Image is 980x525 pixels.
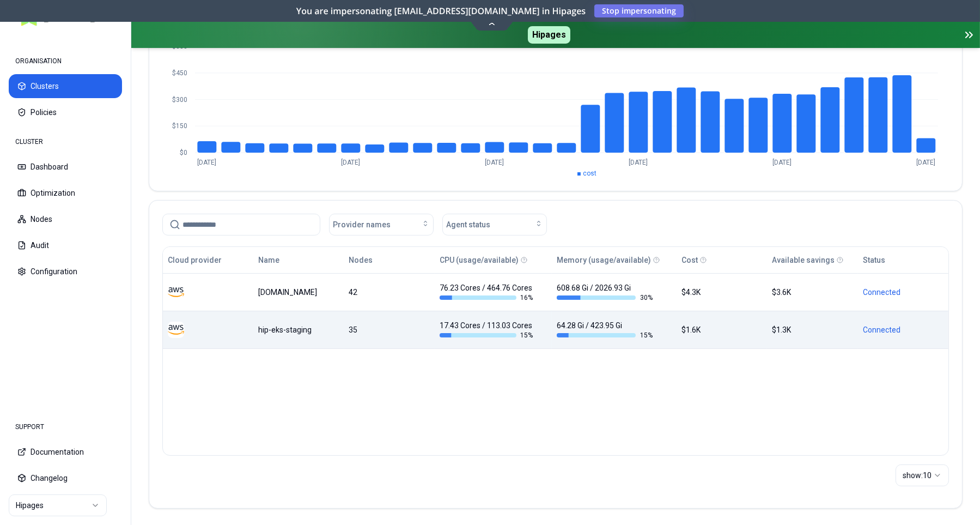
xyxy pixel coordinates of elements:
tspan: [DATE] [341,159,360,166]
button: Cost [681,249,698,271]
tspan: $150 [172,122,187,130]
div: 16 % [440,293,535,302]
tspan: [DATE] [773,159,792,166]
button: Nodes [349,249,373,271]
button: Dashboard [9,155,122,179]
button: Configuration [9,260,122,283]
div: hip-eks-staging [258,324,339,335]
div: 15 % [557,331,653,340]
button: Nodes [9,207,122,231]
div: 35 [349,324,430,335]
button: Changelog [9,466,122,490]
span: Provider names [333,219,391,230]
button: CPU (usage/available) [440,249,519,271]
div: $4.3K [681,287,762,298]
button: Provider names [329,214,434,236]
tspan: [DATE] [485,159,504,166]
div: Connected [863,287,944,298]
div: 608.68 Gi / 2026.93 Gi [557,282,653,302]
tspan: [DATE] [197,159,216,166]
span: cost [583,170,596,177]
button: Optimization [9,181,122,205]
tspan: $300 [172,96,187,104]
button: Cloud provider [168,249,222,271]
tspan: [DATE] [629,159,648,166]
img: aws [168,322,184,338]
button: Memory (usage/available) [557,249,651,271]
button: Name [258,249,279,271]
tspan: $450 [172,69,187,77]
tspan: $0 [180,149,187,156]
div: 17.43 Cores / 113.03 Cores [440,320,535,340]
div: luke.kubernetes.hipagesgroup.com.au [258,287,339,298]
div: 76.23 Cores / 464.76 Cores [440,282,535,302]
span: Hipages [528,26,570,44]
div: $1.3K [772,324,853,335]
button: Agent status [442,214,547,236]
div: 64.28 Gi / 423.95 Gi [557,320,653,340]
button: Policies [9,100,122,124]
div: $1.6K [681,324,762,335]
button: Available savings [772,249,835,271]
div: SUPPORT [9,416,122,438]
div: CLUSTER [9,131,122,153]
div: 42 [349,287,430,298]
button: Clusters [9,74,122,98]
div: 15 % [440,331,535,340]
div: Status [863,255,885,265]
div: Connected [863,324,944,335]
tspan: [DATE] [917,159,936,166]
button: Documentation [9,440,122,464]
tspan: $600 [172,43,187,50]
span: Agent status [446,219,490,230]
img: aws [168,284,184,300]
div: $3.6K [772,287,853,298]
div: ORGANISATION [9,50,122,72]
div: 30 % [557,293,653,302]
button: Audit [9,233,122,257]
